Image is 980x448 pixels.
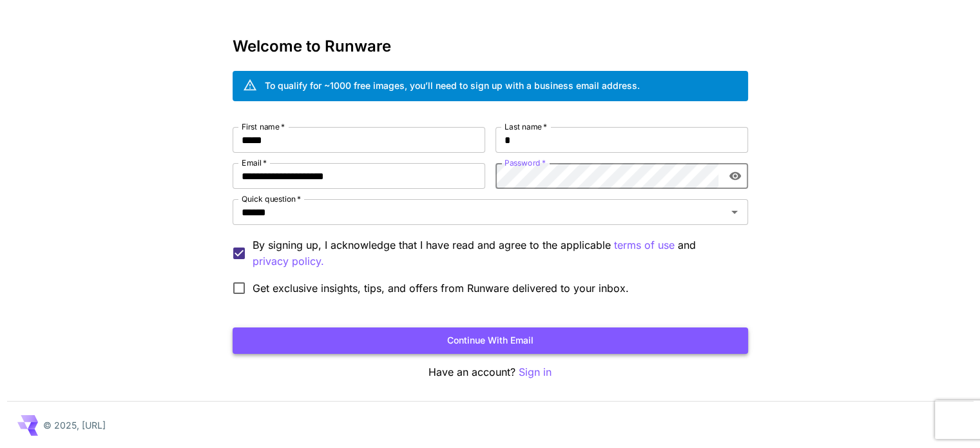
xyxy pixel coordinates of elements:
label: First name [242,121,285,132]
p: Have an account? [233,364,748,380]
label: Quick question [242,193,301,204]
p: © 2025, [URL] [43,418,106,432]
label: Last name [504,121,547,132]
button: Sign in [519,364,552,380]
button: By signing up, I acknowledge that I have read and agree to the applicable terms of use and [253,253,324,269]
div: To qualify for ~1000 free images, you’ll need to sign up with a business email address. [265,79,640,92]
p: privacy policy. [253,253,324,269]
label: Email [242,157,267,168]
button: Continue with email [233,327,748,354]
p: By signing up, I acknowledge that I have read and agree to the applicable and [253,237,738,269]
button: toggle password visibility [724,164,747,188]
span: Get exclusive insights, tips, and offers from Runware delivered to your inbox. [253,280,629,296]
button: Open [725,203,744,221]
label: Password [504,157,546,168]
button: By signing up, I acknowledge that I have read and agree to the applicable and privacy policy. [614,237,675,253]
h3: Welcome to Runware [233,37,748,55]
p: terms of use [614,237,675,253]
